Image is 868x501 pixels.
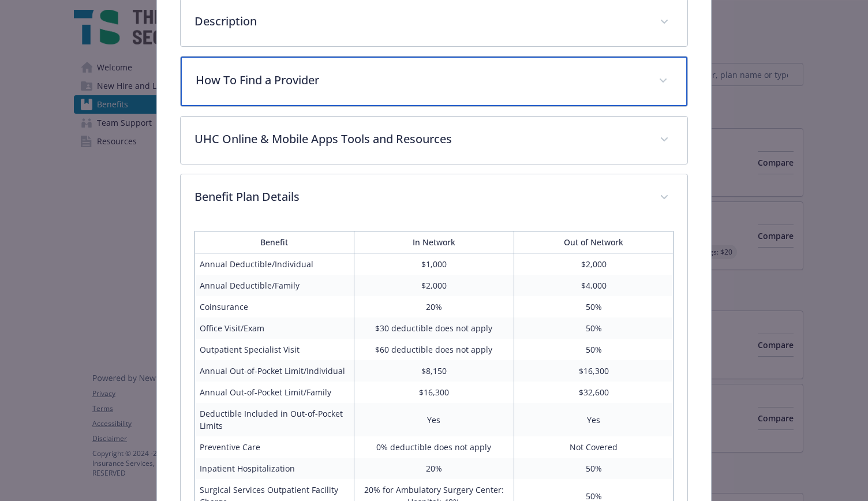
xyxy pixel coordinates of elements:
[514,382,674,403] td: $32,600
[181,117,688,164] div: UHC Online & Mobile Apps Tools and Resources
[514,231,674,253] th: Out of Network
[194,296,354,317] td: Coinsurance
[514,275,674,296] td: $4,000
[514,360,674,382] td: $16,300
[514,296,674,317] td: 50%
[194,382,354,403] td: Annual Out-of-Pocket Limit/Family
[194,188,646,205] p: Benefit Plan Details
[194,275,354,296] td: Annual Deductible/Family
[514,458,674,479] td: 50%
[194,339,354,360] td: Outpatient Specialist Visit
[354,360,514,382] td: $8,150
[514,403,674,436] td: Yes
[354,317,514,339] td: $30 deductible does not apply
[354,296,514,317] td: 20%
[194,253,354,275] td: Annual Deductible/Individual
[194,436,354,458] td: Preventive Care
[354,253,514,275] td: $1,000
[354,458,514,479] td: 20%
[514,253,674,275] td: $2,000
[194,458,354,479] td: Inpatient Hospitalization
[354,436,514,458] td: 0% deductible does not apply
[354,231,514,253] th: In Network
[354,382,514,403] td: $16,300
[194,403,354,436] td: Deductible Included in Out-of-Pocket Limits
[194,360,354,382] td: Annual Out-of-Pocket Limit/Individual
[514,317,674,339] td: 50%
[514,339,674,360] td: 50%
[354,403,514,436] td: Yes
[354,339,514,360] td: $60 deductible does not apply
[194,130,646,148] p: UHC Online & Mobile Apps Tools and Resources
[181,174,688,222] div: Benefit Plan Details
[354,275,514,296] td: $2,000
[194,13,646,30] p: Description
[181,57,688,106] div: How To Find a Provider
[194,317,354,339] td: Office Visit/Exam
[194,231,354,253] th: Benefit
[196,72,645,89] p: How To Find a Provider
[514,436,674,458] td: Not Covered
